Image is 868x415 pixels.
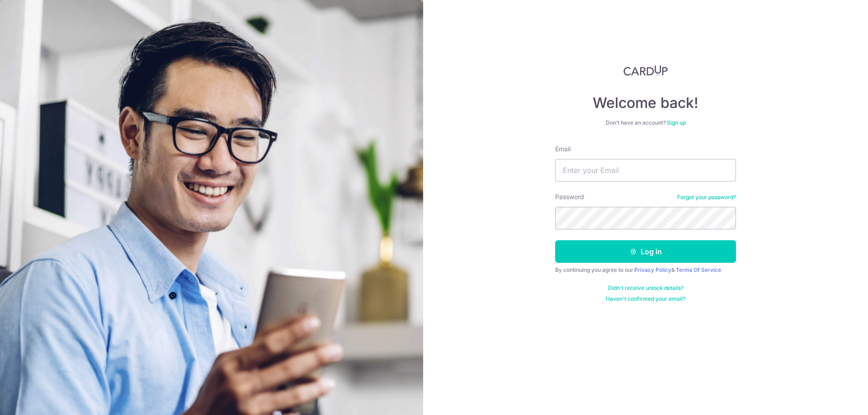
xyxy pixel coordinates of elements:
a: Didn't receive unlock details? [608,284,684,292]
a: Terms Of Service [676,266,721,273]
a: Sign up [667,119,686,126]
div: By continuing you agree to our & [555,266,736,274]
div: Don’t have an account? [555,119,736,126]
img: CardUp Logo [623,65,668,76]
label: Email [555,145,571,154]
label: Password [555,192,584,201]
a: Privacy Policy [634,266,671,273]
a: Forgot your password? [677,194,736,201]
button: Log in [555,240,736,263]
input: Enter your Email [555,159,736,182]
a: Haven't confirmed your email? [606,295,685,303]
h4: Welcome back! [555,94,736,112]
